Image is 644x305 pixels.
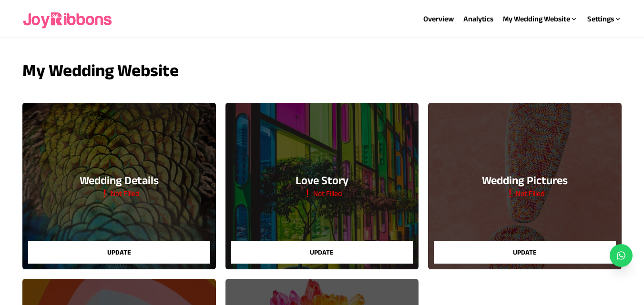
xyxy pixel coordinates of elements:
button: Update [28,241,210,264]
h3: Love Story [296,173,348,188]
a: Wedding PicturesNot FilledUpdate [428,103,621,269]
h3: My Wedding Website [22,61,621,80]
a: Analytics [463,15,493,23]
a: Overview [423,15,454,23]
a: Wedding DetailsNot FilledUpdate [22,103,215,269]
h5: Not Filled [504,188,545,199]
h5: Not Filled [99,188,140,199]
button: Update [434,241,615,264]
a: Love StoryNot FilledUpdate [225,103,419,269]
button: Update [231,241,413,264]
h3: Wedding Pictures [482,173,568,188]
img: joyribbons [22,4,114,34]
h3: Wedding Details [80,173,159,188]
div: Settings [587,13,622,25]
h5: Not Filled [302,188,342,199]
div: My Wedding Website [503,13,578,25]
